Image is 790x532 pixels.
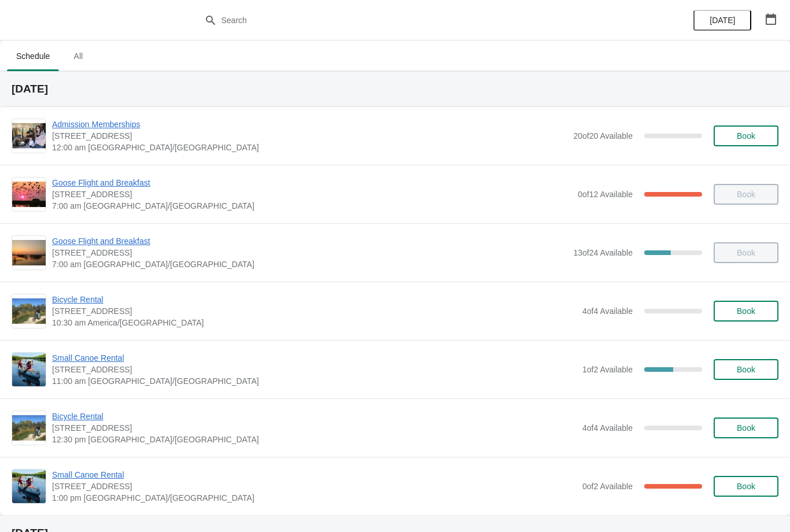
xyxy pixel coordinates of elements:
span: [STREET_ADDRESS] [52,422,577,434]
span: 0 of 2 Available [582,482,633,491]
img: Bicycle Rental | 1 Snow Goose Bay, Stonewall, MB R0C 2Z0 | 12:30 pm America/Winnipeg [12,415,46,441]
button: Book [714,418,778,438]
span: 4 of 4 Available [582,423,633,433]
span: 1:00 pm [GEOGRAPHIC_DATA]/[GEOGRAPHIC_DATA] [52,492,577,504]
span: [STREET_ADDRESS] [52,364,577,375]
span: Goose Flight and Breakfast [52,235,567,247]
button: Book [714,301,778,322]
span: Admission Memberships [52,119,567,130]
span: 20 of 20 Available [573,131,633,141]
img: Small Canoe Rental | 1 Snow Goose Bay, Stonewall, MB R0C 2Z0 | 11:00 am America/Winnipeg [12,353,46,386]
img: Admission Memberships | 1 Snow Goose Bay, Stonewall, MB R0C 2Z0 | 12:00 am America/Winnipeg [12,119,46,153]
h2: [DATE] [12,83,778,95]
span: Book [737,482,755,491]
span: Book [737,365,755,374]
button: Book [714,359,778,380]
input: Search [221,10,593,31]
span: 13 of 24 Available [573,248,633,257]
span: Goose Flight and Breakfast [52,177,572,189]
span: All [64,46,93,66]
span: Small Canoe Rental [52,352,577,364]
span: [STREET_ADDRESS] [52,189,572,200]
img: Small Canoe Rental | 1 Snow Goose Bay, Stonewall, MB R0C 2Z0 | 1:00 pm America/Winnipeg [12,470,46,503]
span: 10:30 am America/[GEOGRAPHIC_DATA] [52,317,577,328]
span: [STREET_ADDRESS] [52,130,567,142]
span: [STREET_ADDRESS] [52,305,577,317]
img: Goose Flight and Breakfast | 1 Snow Goose Bay, Stonewall, MB R0C 2Z0 | 7:00 am America/Winnipeg [12,240,46,265]
button: Book [714,476,778,497]
span: Book [737,306,755,316]
span: 7:00 am [GEOGRAPHIC_DATA]/[GEOGRAPHIC_DATA] [52,200,572,212]
span: 0 of 12 Available [578,190,633,199]
span: 12:00 am [GEOGRAPHIC_DATA]/[GEOGRAPHIC_DATA] [52,142,567,153]
span: Book [737,131,755,141]
span: [DATE] [710,16,735,25]
span: Bicycle Rental [52,294,577,305]
img: Bicycle Rental | 1 Snow Goose Bay, Stonewall, MB R0C 2Z0 | 10:30 am America/Winnipeg [12,298,46,324]
span: [STREET_ADDRESS] [52,247,567,258]
span: 12:30 pm [GEOGRAPHIC_DATA]/[GEOGRAPHIC_DATA] [52,434,577,445]
span: 4 of 4 Available [582,306,633,316]
span: Schedule [7,46,59,66]
span: [STREET_ADDRESS] [52,481,577,492]
button: Book [714,125,778,146]
span: Book [737,423,755,433]
span: 1 of 2 Available [582,365,633,374]
span: Small Canoe Rental [52,469,577,481]
span: Bicycle Rental [52,411,577,422]
span: 7:00 am [GEOGRAPHIC_DATA]/[GEOGRAPHIC_DATA] [52,258,567,270]
button: [DATE] [693,10,751,31]
span: 11:00 am [GEOGRAPHIC_DATA]/[GEOGRAPHIC_DATA] [52,375,577,387]
img: Goose Flight and Breakfast | 1 Snow Goose Bay, Stonewall, MB R0C 2Z0 | 7:00 am America/Winnipeg [12,182,46,207]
